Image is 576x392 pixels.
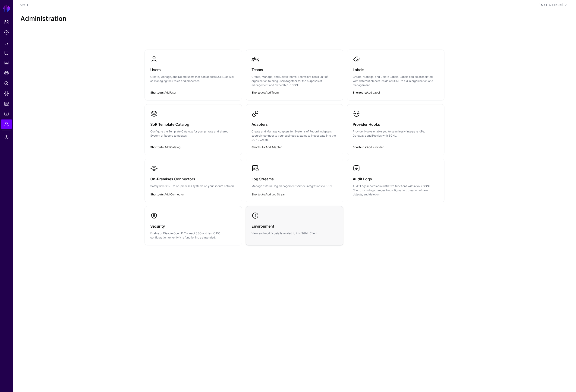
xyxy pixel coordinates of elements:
[353,129,439,138] p: Provider Hooks enable you to seamlessly integrate IdPs, Gateways and Proxies with SGNL.
[164,145,180,149] a: Add Catalog
[164,91,176,94] a: Add User
[150,193,164,196] strong: Shortcuts:
[266,193,286,196] a: Add Log Stream
[150,75,236,83] p: Create, Manage, and Delete users that can access SGNL, as well as managing their roles and proper...
[353,184,439,197] p: Audit Logs record administrative functions within your SGNL Client, including changes to configur...
[150,184,236,188] p: Safely link SGNL to on-premises systems on your secure network.
[145,159,242,201] a: On-Premises ConnectorsSafely link SGNL to on-premises systems on your secure network.
[145,104,242,151] a: SoR Template CatalogConfigure the Template Catalogs for your private and shared System of Record ...
[4,71,9,75] span: CAEP Hub
[4,91,9,96] span: Data Lens
[538,3,563,7] div: [EMAIL_ADDRESS]
[4,135,9,140] span: Support
[20,15,569,23] h2: Administration
[246,104,343,155] a: AdaptersCreate and Manage Adapters for Systems of Record. Adapters securely connect to your busin...
[353,75,439,87] p: Create, Manage, and Delete Labels. Labels can be associated with different objects inside of SGNL...
[252,75,337,87] p: Create, Manage, and Delete teams. Teams are basic unit of organization to bring users together fo...
[252,66,337,73] h3: Teams
[3,3,11,13] a: SGNL
[4,122,9,126] span: Admin
[1,109,12,119] a: Logs
[353,176,439,182] h3: Audit Logs
[4,112,9,116] span: Logs
[150,223,236,229] h3: Security
[150,91,164,94] strong: Shortcuts:
[1,119,12,129] a: Admin
[1,79,12,88] a: Policy Lens
[347,159,444,202] a: Audit LogsAudit Logs record administrative functions within your SGNL Client, including changes t...
[20,3,28,7] a: test-1
[150,176,236,182] h3: On-Premises Connectors
[252,176,337,182] h3: Log Streams
[145,50,242,96] a: UsersCreate, Manage, and Delete users that can access SGNL, as well as managing their roles and p...
[252,91,266,94] strong: Shortcuts:
[1,89,12,98] a: Data Lens
[252,121,337,128] h3: Adapters
[252,231,337,235] p: View and modify details related to this SGNL Client.
[150,129,236,138] p: Configure the Template Catalogs for your private and shared System of Record templates.
[4,30,9,35] span: Policies
[1,38,12,47] a: Snippets
[246,159,343,201] a: Log StreamsManage external log management service integrations to SGNL.
[246,50,343,100] a: TeamsCreate, Manage, and Delete teams. Teams are basic unit of organization to bring users togeth...
[266,145,282,149] a: Add Adapter
[1,99,12,108] a: Reports
[252,223,337,229] h3: Environment
[367,145,384,149] a: Add Provider
[4,101,9,106] span: Reports
[347,104,444,151] a: Provider HooksProvider Hooks enable you to seamlessly integrate IdPs, Gateways and Proxies with S...
[150,145,164,149] strong: Shortcuts:
[353,121,439,128] h3: Provider Hooks
[1,28,12,37] a: Policies
[252,184,337,188] p: Manage external log management service integrations to SGNL.
[1,69,12,78] a: CAEP Hub
[246,206,343,241] a: EnvironmentView and modify details related to this SGNL Client.
[252,145,266,149] strong: Shortcuts:
[4,20,9,25] span: Dashboard
[4,61,9,65] span: Identity Data Fabric
[164,193,184,196] a: Add Connector
[1,18,12,27] a: Dashboard
[353,66,439,73] h3: Labels
[1,58,12,68] a: Identity Data Fabric
[1,48,12,57] a: Protected Systems
[347,50,444,100] a: LabelsCreate, Manage, and Delete Labels. Labels can be associated with different objects inside o...
[150,121,236,128] h3: SoR Template Catalog
[367,91,380,94] a: Add Label
[4,40,9,45] span: Snippets
[252,129,337,142] p: Create and Manage Adapters for Systems of Record. Adapters securely connect to your business syst...
[4,81,9,86] span: Policy Lens
[353,91,367,94] strong: Shortcuts:
[4,50,9,55] span: Protected Systems
[353,145,367,149] strong: Shortcuts:
[266,91,279,94] a: Add Team
[150,231,236,240] p: Enable or Disable OpenID Connect SSO and test OIDC configuration to verify it is functioning as i...
[252,193,266,196] strong: Shortcuts:
[145,206,242,245] a: SecurityEnable or Disable OpenID Connect SSO and test OIDC configuration to verify it is function...
[150,66,236,73] h3: Users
